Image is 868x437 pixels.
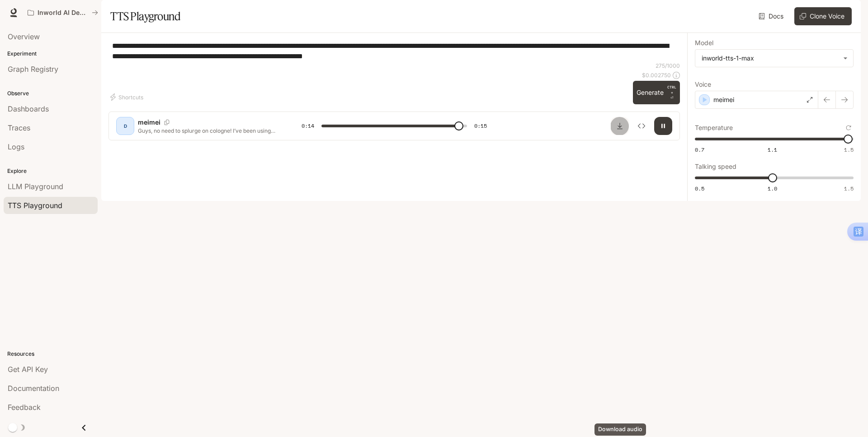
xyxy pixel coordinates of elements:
p: CTRL + [667,84,676,95]
button: Inspect [632,117,651,135]
button: Reset to default [844,123,854,133]
button: Download audio [611,117,629,135]
span: 0:14 [302,121,314,130]
button: Copy Voice ID [160,120,173,125]
p: Guys, no need to splurge on cologne! I’ve been using scented body gel instead—just rub it on my h... [138,127,280,135]
button: GenerateCTRL +⏎ [633,81,680,104]
button: Clone Voice [794,7,852,25]
p: meimei [138,118,160,127]
span: 0:15 [474,121,487,130]
div: D [118,119,132,133]
p: Inworld AI Demos [38,9,88,17]
p: 275 / 1000 [656,62,680,70]
div: inworld-tts-1-max [702,54,839,63]
p: $ 0.002750 [642,71,671,79]
span: 0.5 [695,185,704,192]
a: Docs [757,7,787,25]
div: Download audio [594,423,646,436]
p: Temperature [695,125,733,131]
p: meimei [713,95,734,104]
div: inworld-tts-1-max [695,50,853,67]
span: 1.1 [768,146,777,153]
p: Voice [695,81,711,88]
span: 1.5 [844,146,854,153]
button: All workspaces [24,4,102,22]
h1: TTS Playground [110,7,180,25]
span: 1.0 [768,185,777,192]
p: Talking speed [695,163,736,170]
span: 0.7 [695,146,704,153]
button: Shortcuts [108,90,147,104]
p: Model [695,40,713,46]
span: 1.5 [844,185,854,192]
p: ⏎ [667,84,676,101]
